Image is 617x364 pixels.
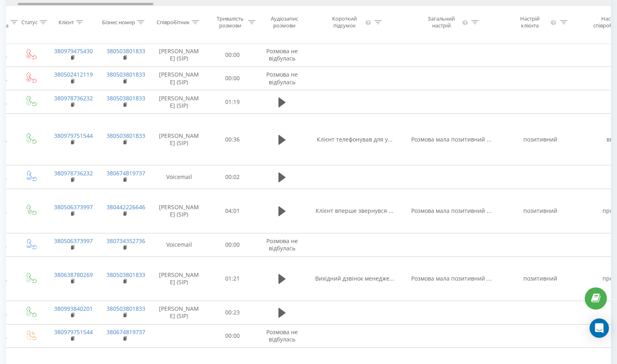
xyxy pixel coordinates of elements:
[54,94,93,102] a: 380978736232
[266,237,298,252] span: Розмова не відбулась
[207,43,258,67] td: 00:00
[107,328,145,336] a: 380674819737
[266,328,298,343] span: Розмова не відбулась
[151,67,207,90] td: [PERSON_NAME] (SIP)
[54,132,93,139] a: 380979751544
[54,328,93,336] a: 380979751544
[59,19,74,25] div: Клієнт
[315,275,394,282] span: Вихідний дзвінок менедже...
[107,132,145,139] a: 380503801833
[107,271,145,279] a: 380503801833
[151,165,207,189] td: Voicemail
[500,189,581,233] td: позитивний
[266,47,298,62] span: Розмова не відбулась
[325,15,364,29] div: Короткий підсумок
[266,71,298,85] span: Розмова не відбулась
[207,256,258,301] td: 01:21
[107,305,145,312] a: 380503801833
[207,114,258,165] td: 00:36
[54,203,93,211] a: 380506373997
[316,207,393,214] span: Клієнт вперше звернувся ...
[151,301,207,324] td: [PERSON_NAME] (SIP)
[151,43,207,67] td: [PERSON_NAME] (SIP)
[107,94,145,102] a: 380503801833
[207,324,258,347] td: 00:00
[107,71,145,78] a: 380503801833
[214,15,246,29] div: Тривалість розмови
[590,318,609,338] div: Open Intercom Messenger
[207,90,258,114] td: 01:19
[151,90,207,114] td: [PERSON_NAME] (SIP)
[54,305,93,312] a: 380993840201
[151,233,207,256] td: Voicemail
[411,275,492,282] span: Розмова мала позитивний ...
[207,301,258,324] td: 00:23
[265,15,304,29] div: Аудіозапис розмови
[157,19,190,25] div: Співробітник
[422,15,461,29] div: Загальний настрій
[411,207,492,214] span: Розмова мала позитивний ...
[207,189,258,233] td: 04:01
[151,114,207,165] td: [PERSON_NAME] (SIP)
[207,165,258,189] td: 00:02
[107,203,145,211] a: 380442226646
[207,233,258,256] td: 00:00
[151,189,207,233] td: [PERSON_NAME] (SIP)
[107,47,145,55] a: 380503801833
[500,114,581,165] td: позитивний
[54,271,93,279] a: 380638780269
[107,237,145,245] a: 380734352736
[54,237,93,245] a: 380506373997
[317,135,393,143] span: Клієнт телефонував для у...
[151,256,207,301] td: [PERSON_NAME] (SIP)
[411,135,492,143] span: Розмова мала позитивний ...
[207,67,258,90] td: 00:00
[54,169,93,177] a: 380978736232
[21,19,38,25] div: Статус
[54,71,93,78] a: 380502412119
[102,19,135,25] div: Бізнес номер
[500,256,581,301] td: позитивний
[107,169,145,177] a: 380674819737
[511,15,548,29] div: Настрій клієнта
[54,47,93,55] a: 380979475430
